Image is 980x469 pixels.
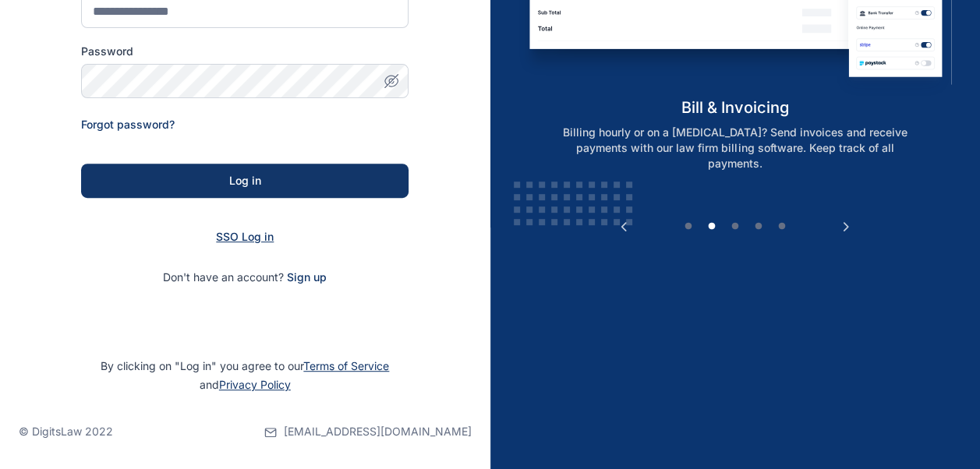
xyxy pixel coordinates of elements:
[106,173,384,189] div: Log in
[727,219,743,235] button: 3
[216,230,274,243] a: SSO Log in
[616,219,632,235] button: Previous
[219,378,291,391] a: Privacy Policy
[19,357,472,394] p: By clicking on "Log in" you agree to our
[303,359,389,372] a: Terms of Service
[81,164,409,198] button: Log in
[774,219,790,235] button: 5
[518,97,951,118] h5: bill & invoicing
[287,270,327,285] span: Sign up
[264,394,472,469] a: [EMAIL_ADDRESS][DOMAIN_NAME]
[751,219,766,235] button: 4
[19,424,113,439] p: © DigitsLaw 2022
[284,424,472,439] span: [EMAIL_ADDRESS][DOMAIN_NAME]
[536,125,935,171] p: Billing hourly or on a [MEDICAL_DATA]? Send invoices and receive payments with our law firm billi...
[81,44,409,59] label: Password
[704,219,720,235] button: 2
[81,118,175,131] a: Forgot password?
[200,378,291,391] span: and
[81,270,409,285] p: Don't have an account?
[287,270,327,284] a: Sign up
[838,219,854,235] button: Next
[681,219,696,235] button: 1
